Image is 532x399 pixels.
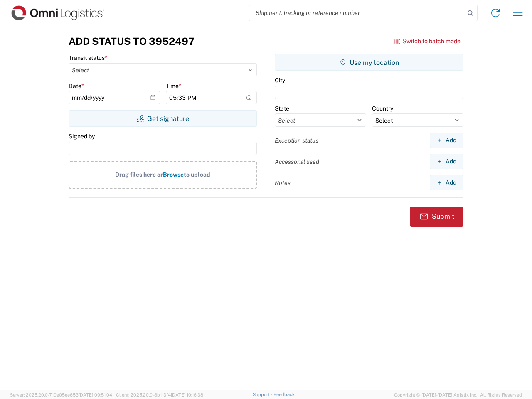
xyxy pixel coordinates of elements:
[372,105,393,112] label: Country
[275,105,289,112] label: State
[69,35,195,47] h3: Add Status to 3952497
[69,110,257,127] button: Get signature
[430,133,463,148] button: Add
[410,207,463,227] button: Submit
[393,34,461,48] button: Switch to batch mode
[171,392,203,397] span: [DATE] 10:16:38
[115,171,163,178] span: Drag files here or
[184,171,210,178] span: to upload
[69,54,107,62] label: Transit status
[275,158,319,165] label: Accessorial used
[10,392,112,397] span: Server: 2025.20.0-710e05ee653
[166,82,181,90] label: Time
[273,392,295,397] a: Feedback
[69,82,84,90] label: Date
[79,392,112,397] span: [DATE] 09:51:04
[116,392,203,397] span: Client: 2025.20.0-8b113f4
[69,133,95,140] label: Signed by
[275,54,463,71] button: Use my location
[249,5,465,21] input: Shipment, tracking or reference number
[275,76,285,84] label: City
[163,171,184,178] span: Browse
[253,392,273,397] a: Support
[394,391,522,399] span: Copyright © [DATE]-[DATE] Agistix Inc., All Rights Reserved
[430,175,463,190] button: Add
[275,179,291,187] label: Notes
[275,137,318,144] label: Exception status
[430,154,463,169] button: Add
